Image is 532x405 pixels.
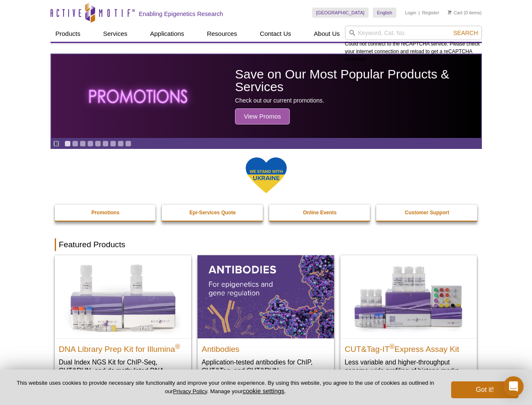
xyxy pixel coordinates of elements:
img: Your Cart [448,10,452,14]
a: Register [422,10,439,16]
input: Keyword, Cat. No. [345,26,482,40]
a: Go to slide 3 [80,140,86,147]
p: Dual Index NGS Kit for ChIP-Seq, CUT&RUN, and ds methylated DNA assays. [59,358,187,383]
div: Could not connect to the reCAPTCHA service. Please check your internet connection and reload to g... [345,26,482,63]
img: CUT&Tag-IT® Express Assay Kit [340,255,477,338]
span: Search [453,30,478,36]
strong: Customer Support [405,210,449,216]
strong: Promotions [91,210,120,216]
a: Login [405,10,416,16]
h2: CUT&Tag-IT Express Assay Kit [345,341,473,354]
p: Application-tested antibodies for ChIP, CUT&Tag, and CUT&RUN. [202,358,330,375]
li: (0 items) [448,8,482,18]
h2: Antibodies [202,341,330,354]
a: Cart [448,10,462,16]
a: Services [98,26,133,42]
p: Less variable and higher-throughput genome-wide profiling of histone marks​. [345,358,473,375]
a: Resources [202,26,242,42]
a: Go to slide 9 [125,140,131,147]
a: Promotions [55,205,157,221]
button: Search [451,29,480,37]
a: Applications [145,26,189,42]
a: [GEOGRAPHIC_DATA] [312,8,369,18]
a: About Us [309,26,345,42]
img: We Stand With Ukraine [245,157,287,194]
a: Go to slide 4 [87,140,94,147]
h2: Featured Products [55,238,478,251]
a: Contact Us [255,26,296,42]
a: Products [51,26,86,42]
a: Online Events [269,205,371,221]
a: Customer Support [376,205,478,221]
a: Go to slide 2 [72,140,78,147]
button: cookie settings [243,387,284,394]
p: This website uses cookies to provide necessary site functionality and improve your online experie... [13,379,437,395]
img: DNA Library Prep Kit for Illumina [55,255,191,338]
strong: Epi-Services Quote [190,210,236,216]
sup: ® [175,343,180,350]
a: Toggle autoplay [53,140,59,147]
div: Open Intercom Messenger [503,376,524,397]
button: Got it! [451,381,519,398]
strong: Online Events [303,210,337,216]
a: Go to slide 8 [118,140,124,147]
img: All Antibodies [198,255,334,338]
li: | [419,8,420,18]
a: Go to slide 1 [64,140,71,147]
h2: DNA Library Prep Kit for Illumina [59,341,187,354]
a: English [373,8,396,18]
sup: ® [390,343,395,350]
a: Privacy Policy [173,388,207,394]
a: Epi-Services Quote [162,205,264,221]
a: All Antibodies Antibodies Application-tested antibodies for ChIP, CUT&Tag, and CUT&RUN. [198,255,334,383]
a: DNA Library Prep Kit for Illumina DNA Library Prep Kit for Illumina® Dual Index NGS Kit for ChIP-... [55,255,191,391]
a: Go to slide 7 [110,140,116,147]
a: CUT&Tag-IT® Express Assay Kit CUT&Tag-IT®Express Assay Kit Less variable and higher-throughput ge... [340,255,477,383]
h2: Enabling Epigenetics Research [139,10,223,18]
a: Go to slide 5 [95,140,101,147]
a: Go to slide 6 [102,140,109,147]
